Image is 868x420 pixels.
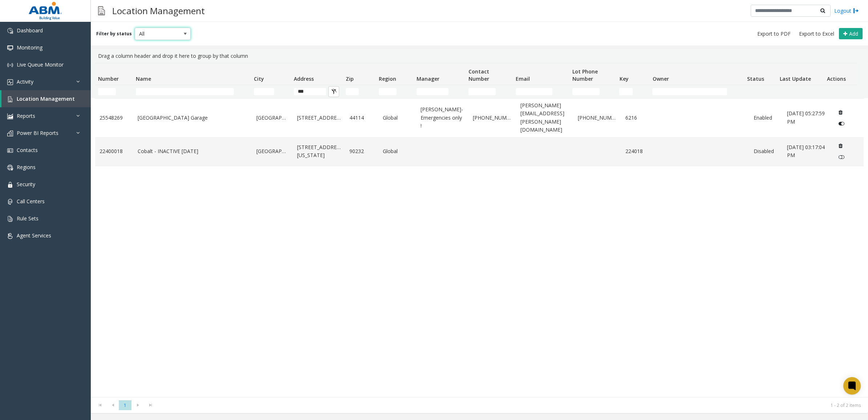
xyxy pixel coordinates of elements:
button: Add [839,28,863,40]
a: [PERSON_NAME][EMAIL_ADDRESS][PERSON_NAME][DOMAIN_NAME] [520,101,569,134]
input: Zip Filter [346,88,359,95]
input: Region Filter [379,88,397,95]
span: Regions [17,164,36,171]
a: [GEOGRAPHIC_DATA] [256,147,288,155]
td: Region Filter [376,85,414,98]
a: [DATE] 05:27:59 PM [787,109,826,126]
span: Zip [346,75,354,82]
span: Reports [17,112,35,119]
span: Manager [417,75,439,82]
td: Last Update Filter [777,85,824,98]
span: Live Queue Monitor [17,61,64,68]
img: 'icon' [7,79,13,85]
img: 'icon' [7,165,13,171]
span: Security [17,181,35,188]
td: City Filter [251,85,291,98]
img: pageIcon [98,2,105,20]
input: Address Filter [294,88,326,95]
a: 6216 [625,114,650,122]
a: [PERSON_NAME]- Emergencies only ! [421,105,464,130]
span: Owner [653,75,669,82]
input: Lot Phone Number Filter [572,88,600,95]
span: Region [379,75,396,82]
span: Lot Phone Number [572,68,598,82]
span: Location Management [17,95,75,102]
a: 90232 [349,147,374,155]
span: Page 1 [119,400,131,410]
td: Actions Filter [824,85,857,98]
a: [PHONE_NUMBER] [578,114,617,122]
img: 'icon' [7,148,13,153]
img: 'icon' [7,216,13,222]
input: City Filter [254,88,274,95]
a: 224018 [625,147,650,155]
span: [DATE] 03:17:04 PM [787,144,825,159]
kendo-pager-info: 1 - 2 of 2 items [161,402,861,408]
span: Call Centers [17,198,45,205]
a: [STREET_ADDRESS][US_STATE] [297,143,341,160]
td: Zip Filter [343,85,376,98]
span: Activity [17,78,33,85]
span: [DATE] 05:27:59 PM [787,110,825,125]
a: [GEOGRAPHIC_DATA] Garage [138,114,248,122]
a: Disabled [754,147,778,155]
img: 'icon' [7,182,13,188]
label: Filter by status [96,31,132,37]
a: Global [383,147,412,155]
span: Number [98,75,119,82]
span: Dashboard [17,27,43,34]
a: Logout [834,7,859,15]
input: Manager Filter [417,88,449,95]
button: Enable [835,151,848,163]
span: Export to PDF [757,30,791,37]
a: [PHONE_NUMBER] [473,114,512,122]
span: Key [620,75,629,82]
span: Export to Excel [799,30,834,37]
img: 'icon' [7,28,13,34]
a: Location Management [1,90,91,107]
td: Lot Phone Number Filter [569,85,617,98]
td: Number Filter [95,85,133,98]
input: Email Filter [516,88,552,95]
input: Contact Number Filter [469,88,496,95]
span: Power BI Reports [17,129,58,136]
a: Cobalt - INACTIVE [DATE] [138,147,248,155]
span: Last Update [780,75,811,82]
span: Contact Number [469,68,489,82]
input: Key Filter [619,88,632,95]
a: [GEOGRAPHIC_DATA] [256,114,288,122]
span: All [135,28,179,40]
img: 'icon' [7,113,13,119]
span: Contacts [17,147,38,153]
a: Enabled [754,114,778,122]
span: Add [849,30,858,37]
span: Agent Services [17,232,51,239]
td: Contact Number Filter [466,85,513,98]
h3: Location Management [109,2,208,20]
span: Address [294,75,314,82]
img: 'icon' [7,96,13,102]
td: Manager Filter [414,85,466,98]
td: Status Filter [744,85,777,98]
span: Email [516,75,530,82]
div: Data table [91,63,868,397]
td: Name Filter [133,85,251,98]
th: Status [744,63,777,85]
a: [STREET_ADDRESS] [297,114,341,122]
input: Number Filter [98,88,116,95]
td: Key Filter [616,85,649,98]
a: [DATE] 03:17:04 PM [787,143,826,160]
button: Disable [835,118,848,129]
span: Monitoring [17,44,42,51]
img: 'icon' [7,45,13,51]
img: 'icon' [7,233,13,239]
th: Actions [824,63,857,85]
button: Delete [835,106,846,118]
img: 'icon' [7,62,13,68]
input: Name Filter [136,88,234,95]
span: Rule Sets [17,215,38,222]
td: Owner Filter [649,85,744,98]
img: 'icon' [7,131,13,136]
td: Address Filter [291,85,343,98]
button: Delete [835,140,846,152]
